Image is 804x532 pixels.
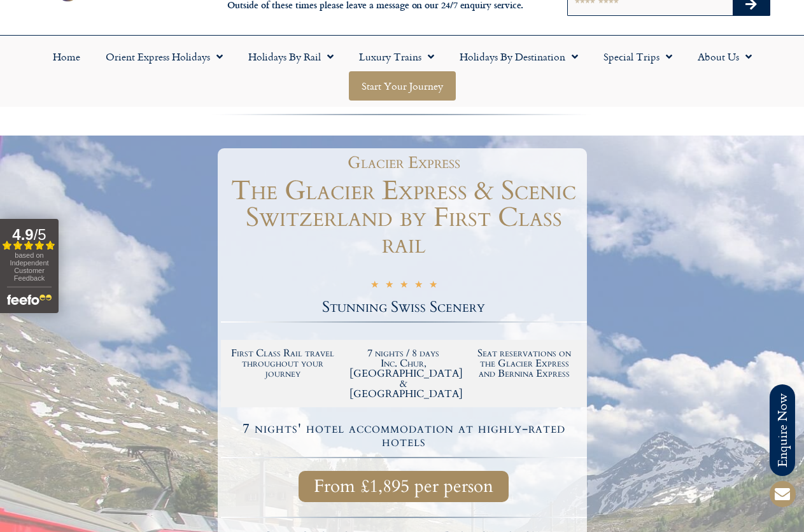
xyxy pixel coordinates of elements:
[6,42,798,101] nav: Menu
[227,155,581,171] h1: Glacier Express
[685,42,765,71] a: About Us
[470,348,579,379] h2: Seat reservations on the Glacier Express and Bernina Express
[370,280,379,292] i: ★
[447,42,591,71] a: Holidays by Destination
[349,71,456,101] a: Start your Journey
[229,348,337,379] h2: First Class Rail travel throughout your journey
[221,178,587,258] h1: The Glacier Express & Scenic Switzerland by First Class rail
[93,42,236,71] a: Orient Express Holidays
[346,42,447,71] a: Luxury Trains
[236,42,346,71] a: Holidays by Rail
[223,422,585,449] h4: 7 nights' hotel accommodation at highly-rated hotels
[314,479,493,494] span: From £1,895 per person
[414,280,423,292] i: ★
[591,42,685,71] a: Special Trips
[400,280,408,292] i: ★
[299,471,509,502] a: From £1,895 per person
[429,280,437,292] i: ★
[349,348,458,399] h2: 7 nights / 8 days Inc. Chur, [GEOGRAPHIC_DATA] & [GEOGRAPHIC_DATA]
[370,279,437,292] div: 5/5
[40,42,93,71] a: Home
[221,300,587,315] h2: Stunning Swiss Scenery
[385,280,393,292] i: ★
